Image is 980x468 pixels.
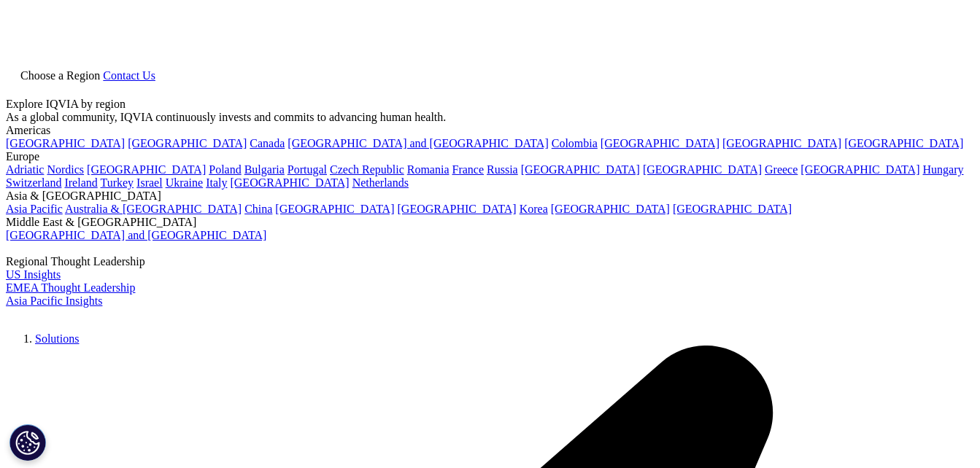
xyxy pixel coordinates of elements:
div: Americas [6,124,974,137]
a: Nordics [47,163,84,176]
a: Russia [487,163,518,176]
a: Switzerland [6,176,61,189]
a: Czech Republic [330,163,404,176]
a: Contact Us [103,69,155,82]
a: [GEOGRAPHIC_DATA] [6,137,125,149]
a: Bulgaria [244,163,285,176]
a: [GEOGRAPHIC_DATA] [673,203,792,215]
div: Europe [6,150,974,163]
a: EMEA Thought Leadership [6,281,135,294]
a: Portugal [288,163,327,176]
a: Canada [250,137,285,149]
div: As a global community, IQVIA continuously invests and commits to advancing human health. [6,111,974,124]
a: [GEOGRAPHIC_DATA] and [GEOGRAPHIC_DATA] [6,229,266,241]
a: Hungary [922,163,963,176]
a: Poland [209,163,241,176]
a: US Insights [6,268,61,281]
a: [GEOGRAPHIC_DATA] [230,176,349,189]
a: [GEOGRAPHIC_DATA] [643,163,762,176]
div: Asia & [GEOGRAPHIC_DATA] [6,190,974,203]
a: Israel [136,176,163,189]
a: [GEOGRAPHIC_DATA] [275,203,394,215]
a: Solutions [35,332,79,345]
button: Cookies Settings [9,424,46,461]
a: Colombia [552,137,598,149]
a: [GEOGRAPHIC_DATA] [551,203,670,215]
a: Ireland [64,176,97,189]
a: [GEOGRAPHIC_DATA] [601,137,719,149]
a: Australia & [GEOGRAPHIC_DATA] [65,203,242,215]
a: China [244,203,272,215]
a: Turkey [100,176,134,189]
a: Korea [520,203,548,215]
a: Ukraine [166,176,204,189]
a: [GEOGRAPHIC_DATA] [722,137,841,149]
a: Netherlands [352,176,409,189]
a: Asia Pacific Insights [6,295,102,307]
a: [GEOGRAPHIC_DATA] [521,163,640,176]
a: Adriatic [6,163,44,176]
a: Greece [765,163,798,176]
a: [GEOGRAPHIC_DATA] [398,203,517,215]
a: [GEOGRAPHIC_DATA] [128,137,247,149]
a: [GEOGRAPHIC_DATA] and [GEOGRAPHIC_DATA] [288,137,548,149]
a: [GEOGRAPHIC_DATA] [844,137,963,149]
a: Italy [206,176,227,189]
div: Explore IQVIA by region [6,98,974,111]
div: Middle East & [GEOGRAPHIC_DATA] [6,216,974,229]
a: France [452,163,485,176]
a: [GEOGRAPHIC_DATA] [87,163,206,176]
div: Regional Thought Leadership [6,255,974,268]
a: Asia Pacific [6,203,63,215]
span: Choose a Region [20,69,100,82]
a: [GEOGRAPHIC_DATA] [800,163,919,176]
a: Romania [407,163,450,176]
